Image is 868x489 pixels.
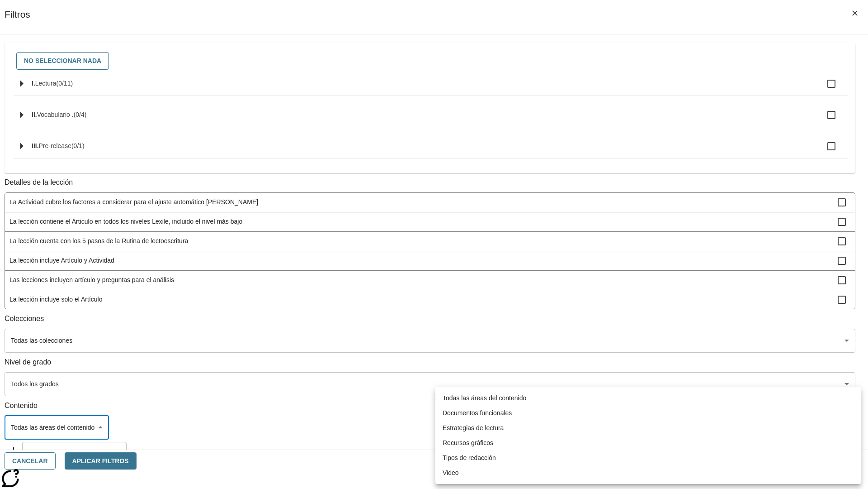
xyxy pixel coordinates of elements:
li: Video [435,465,861,480]
li: Recursos gráficos [435,436,861,451]
li: Estrategias de lectura [435,421,861,436]
li: Tipos de redacción [435,451,861,465]
ul: Seleccione el Contenido [435,387,861,484]
li: Documentos funcionales [435,406,861,421]
li: Todas las áreas del contenido [435,391,861,406]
